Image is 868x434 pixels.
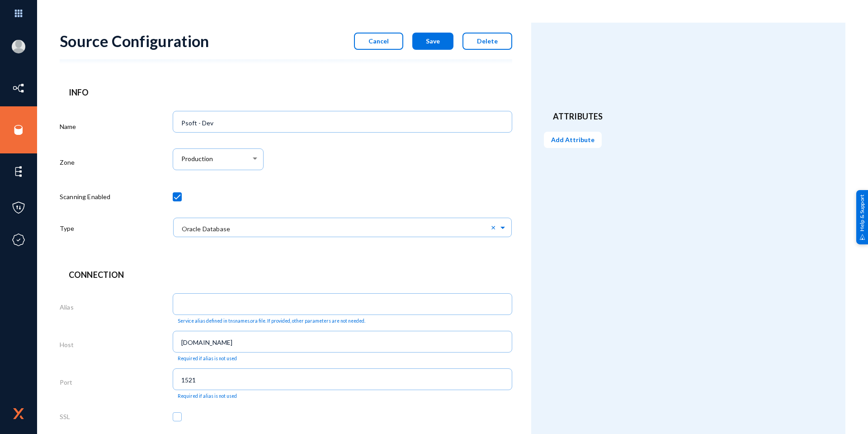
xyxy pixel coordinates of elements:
[178,318,365,324] mat-hint: Service alias defined in tnsnames.ora file. If provided, other parameters are not needed.
[368,37,389,45] span: Cancel
[60,302,74,312] label: Alias
[551,136,594,143] span: Add Attribute
[178,356,237,362] mat-hint: Required if alias is not used
[12,40,25,53] img: blank-profile-picture.png
[354,33,403,50] button: Cancel
[477,37,498,45] span: Delete
[426,37,440,45] span: Save
[60,377,73,387] label: Port
[856,190,868,244] div: Help & Support
[69,86,503,99] header: Info
[412,33,453,50] button: Save
[12,81,25,95] img: icon-inventory.svg
[181,155,213,163] span: Production
[60,32,209,50] div: Source Configuration
[12,233,25,247] img: icon-compliance.svg
[181,376,508,384] input: 1521
[859,234,865,240] img: help_support.svg
[60,340,74,349] label: Host
[60,122,76,131] label: Name
[544,132,602,148] button: Add Attribute
[12,165,25,178] img: icon-elements.svg
[69,269,503,281] header: Connection
[12,123,25,137] img: icon-sources.svg
[12,201,25,215] img: icon-policies.svg
[60,192,111,201] label: Scanning Enabled
[60,224,75,233] label: Type
[491,223,499,231] span: Clear all
[553,110,824,123] header: Attributes
[60,157,75,167] label: Zone
[178,393,237,399] mat-hint: Required if alias is not used
[60,412,70,421] label: SSL
[5,4,32,23] img: app launcher
[462,33,512,50] button: Delete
